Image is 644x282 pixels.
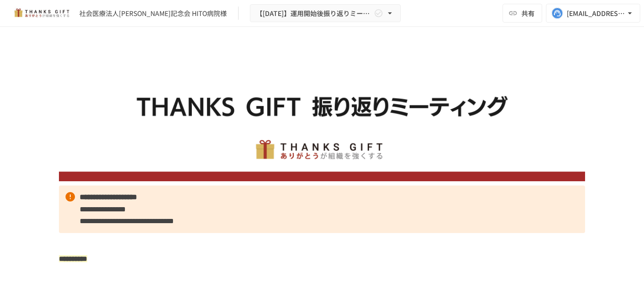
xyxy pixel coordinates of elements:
button: [EMAIL_ADDRESS][DOMAIN_NAME] [546,4,640,23]
img: ywjCEzGaDRs6RHkpXm6202453qKEghjSpJ0uwcQsaCz [59,50,585,181]
div: 社会医療法人[PERSON_NAME]記念会 HITO病院様 [79,8,227,18]
span: 【[DATE]】運用開始後振り返りミーティング [256,8,372,19]
div: [EMAIL_ADDRESS][DOMAIN_NAME] [567,8,625,19]
span: 共有 [521,8,535,18]
button: 共有 [503,4,542,23]
img: mMP1OxWUAhQbsRWCurg7vIHe5HqDpP7qZo7fRoNLXQh [11,6,72,21]
button: 【[DATE]】運用開始後振り返りミーティング [250,4,401,23]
